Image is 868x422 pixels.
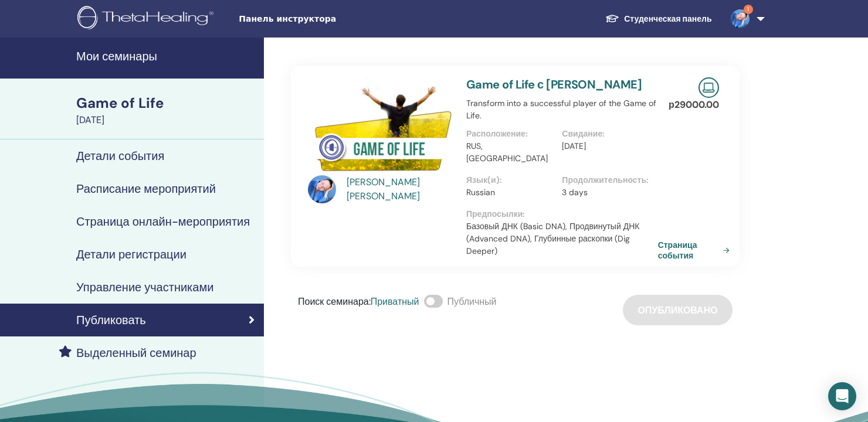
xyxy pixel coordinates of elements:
span: Публичный [447,295,497,308]
img: logo.png [77,6,218,32]
div: Open Intercom Messenger [828,382,856,410]
div: [DATE] [76,113,257,127]
h4: Мои семинары [76,49,257,63]
img: default.jpg [308,175,336,203]
span: 1 [744,5,753,14]
p: Предпосылки : [466,208,658,220]
img: graduation-cap-white.svg [605,13,619,23]
h4: Управление участниками [76,280,213,294]
img: default.jpg [731,9,750,28]
p: Свидание : [562,128,650,140]
p: Базовый ДНК (Basic DNA), Продвинутый ДНК (Advanced DNA), Глубинные раскопки (Dig Deeper) [466,220,658,257]
p: Язык(и) : [466,174,555,186]
p: Russian [466,186,555,199]
a: Страница события [658,240,734,261]
h4: Детали регистрации [76,247,187,261]
span: Панель инструктора [239,13,415,25]
a: Game of Life[DATE] [69,93,264,127]
img: Game of Life [308,77,452,179]
h4: Детали события [76,149,164,163]
span: Приватный [371,295,419,308]
p: 3 days [562,186,650,199]
a: [PERSON_NAME] [PERSON_NAME] [347,175,455,203]
img: Live Online Seminar [699,77,719,98]
p: Расположение : [466,128,555,140]
p: р 29000.00 [669,98,719,112]
h4: Публиковать [76,313,146,327]
a: Game of Life с [PERSON_NAME] [466,77,642,92]
p: RUS, [GEOGRAPHIC_DATA] [466,140,555,165]
span: Поиск семинара : [298,295,371,308]
h4: Страница онлайн-мероприятия [76,215,250,229]
p: [DATE] [562,140,650,152]
h4: Расписание мероприятий [76,182,216,196]
div: Game of Life [76,93,257,113]
p: Transform into a successful player of the Game of Life. [466,97,658,122]
p: Продолжительность : [562,174,650,186]
a: Студенческая панель [596,8,721,30]
h4: Выделенный семинар [76,346,196,360]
